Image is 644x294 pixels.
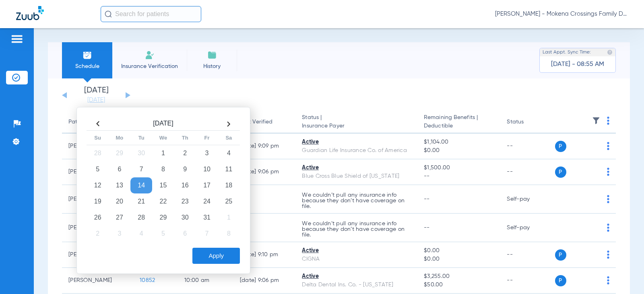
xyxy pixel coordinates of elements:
[302,146,411,155] div: Guardian Life Insurance Co. of America
[140,278,155,283] span: 10852
[555,249,566,261] span: P
[424,164,494,172] span: $1,500.00
[607,117,609,125] img: group-dot-blue.svg
[16,6,44,20] img: Zuub Logo
[592,117,600,125] img: filter.svg
[302,164,411,172] div: Active
[68,62,106,70] span: Schedule
[424,272,494,281] span: $3,255.00
[302,272,411,281] div: Active
[424,225,430,230] span: --
[500,159,555,185] td: --
[424,247,494,255] span: $0.00
[500,185,555,214] td: Self-pay
[72,86,120,104] li: [DATE]
[145,50,155,60] img: Manual Insurance Verification
[500,214,555,242] td: Self-pay
[233,185,296,214] td: --
[62,268,133,294] td: [PERSON_NAME]
[105,10,112,18] img: Search Icon
[424,196,430,202] span: --
[495,10,628,18] span: [PERSON_NAME] - Mokena Crossings Family Dental
[607,168,609,176] img: group-dot-blue.svg
[555,141,566,152] span: P
[607,276,609,284] img: group-dot-blue.svg
[424,281,494,289] span: $50.00
[72,96,120,104] a: [DATE]
[101,6,201,22] input: Search for patients
[424,138,494,146] span: $1,104.00
[424,146,494,155] span: $0.00
[193,62,231,70] span: History
[68,118,127,126] div: Patient Name
[500,242,555,268] td: --
[233,242,296,268] td: [DATE] 9:10 PM
[500,268,555,294] td: --
[607,224,609,232] img: group-dot-blue.svg
[233,159,296,185] td: [DATE] 9:06 PM
[424,122,494,130] span: Deductible
[417,111,500,134] th: Remaining Benefits |
[118,62,181,70] span: Insurance Verification
[424,172,494,181] span: --
[240,118,289,126] div: Last Verified
[295,111,417,134] th: Status |
[607,49,613,55] img: last sync help info
[555,167,566,178] span: P
[83,50,92,60] img: Schedule
[10,34,23,44] img: hamburger-icon
[551,60,604,68] span: [DATE] - 08:55 AM
[607,195,609,203] img: group-dot-blue.svg
[543,48,591,56] span: Last Appt. Sync Time:
[302,172,411,181] div: Blue Cross Blue Shield of [US_STATE]
[233,214,296,242] td: --
[607,142,609,150] img: group-dot-blue.svg
[302,192,411,209] p: We couldn’t pull any insurance info because they don’t have coverage on file.
[607,251,609,259] img: group-dot-blue.svg
[302,221,411,238] p: We couldn’t pull any insurance info because they don’t have coverage on file.
[68,118,104,126] div: Patient Name
[500,134,555,159] td: --
[424,255,494,263] span: $0.00
[302,247,411,255] div: Active
[178,268,233,294] td: 10:00 AM
[302,138,411,146] div: Active
[302,255,411,263] div: CIGNA
[192,248,240,264] button: Apply
[240,118,272,126] div: Last Verified
[500,111,555,134] th: Status
[207,50,217,60] img: History
[233,134,296,159] td: [DATE] 9:09 PM
[302,122,411,130] span: Insurance Payer
[233,268,296,294] td: [DATE] 9:06 PM
[109,117,218,131] th: [DATE]
[302,281,411,289] div: Delta Dental Ins. Co. - [US_STATE]
[555,275,566,286] span: P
